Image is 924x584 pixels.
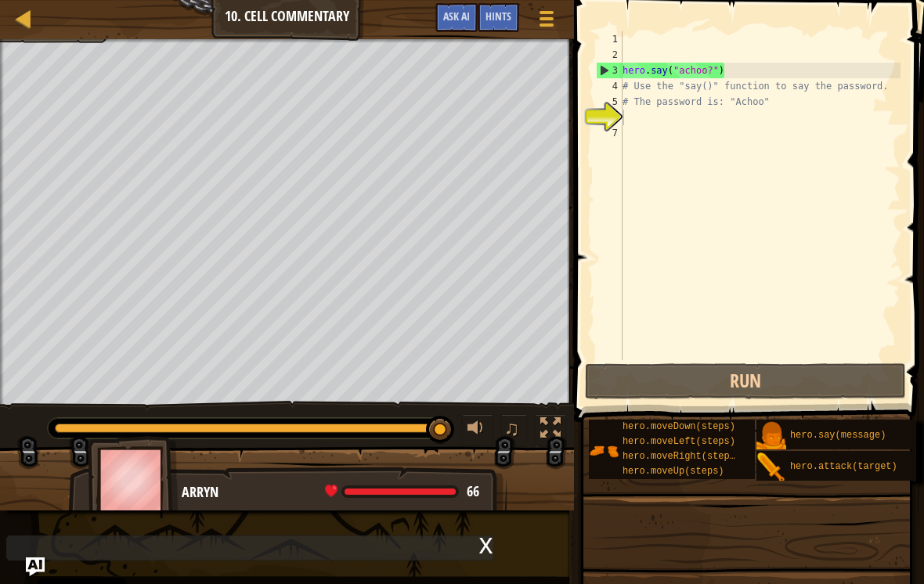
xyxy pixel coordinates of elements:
[325,485,479,499] div: health: 66 / 66
[527,3,566,40] button: Show game menu
[623,421,735,432] span: hero.moveDown(steps)
[596,47,623,63] div: 2
[504,416,520,440] span: ♫
[182,482,491,503] div: Arryn
[790,461,897,472] span: hero.attack(target)
[596,31,623,47] div: 1
[623,436,735,447] span: hero.moveLeft(steps)
[485,9,511,23] span: Hints
[756,421,786,451] img: portrait.png
[596,110,623,125] div: 6
[467,481,479,501] span: 66
[589,436,619,466] img: portrait.png
[535,414,566,446] button: Toggle fullscreen
[501,414,528,446] button: ♫
[88,436,179,523] img: thang_avatar_frame.png
[623,451,741,462] span: hero.moveRight(steps)
[596,78,623,94] div: 4
[623,466,724,477] span: hero.moveUp(steps)
[790,430,886,441] span: hero.say(message)
[756,452,786,482] img: portrait.png
[596,94,623,110] div: 5
[597,63,623,78] div: 3
[462,414,493,446] button: Adjust volume
[435,3,478,32] button: Ask AI
[443,9,470,23] span: Ask AI
[585,363,906,399] button: Run
[596,125,623,141] div: 7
